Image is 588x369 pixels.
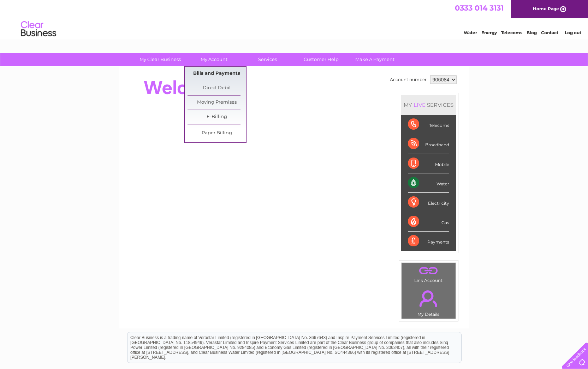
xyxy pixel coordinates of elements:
a: 0333 014 3131 [455,4,504,12]
a: Water [464,30,477,35]
td: My Details [401,284,456,319]
a: Telecoms [501,30,522,35]
div: Payments [408,232,449,251]
div: MY SERVICES [401,95,456,115]
div: Water [408,173,449,193]
a: Direct Debit [188,81,246,95]
a: My Account [185,53,243,66]
a: Energy [481,30,497,35]
a: Paper Billing [188,126,246,140]
a: My Clear Business [131,53,189,66]
a: Make A Payment [346,53,404,66]
a: Log out [565,30,581,35]
td: Link Account [401,263,456,285]
div: Telecoms [408,115,449,134]
a: Bills and Payments [188,67,246,81]
a: . [403,286,454,311]
div: Electricity [408,193,449,212]
a: Blog [527,30,537,35]
a: E-Billing [188,110,246,124]
img: logo.png [20,18,57,40]
a: Moving Premises [188,96,246,110]
a: Customer Help [292,53,350,66]
div: Gas [408,212,449,232]
div: Broadband [408,134,449,154]
td: Account number [388,74,428,86]
div: Clear Business is a trading name of Verastar Limited (registered in [GEOGRAPHIC_DATA] No. 3667643... [127,4,461,34]
a: Services [238,53,297,66]
div: Mobile [408,154,449,173]
div: LIVE [412,102,427,108]
a: Contact [541,30,558,35]
a: . [403,265,454,277]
